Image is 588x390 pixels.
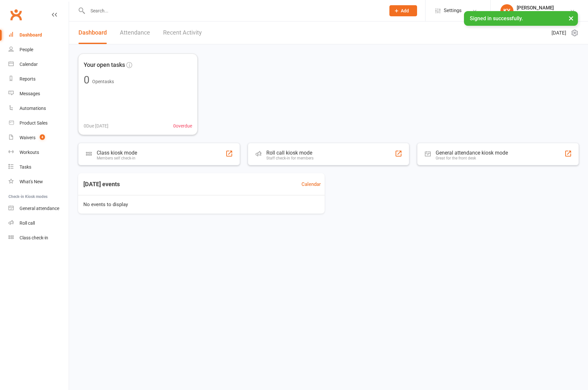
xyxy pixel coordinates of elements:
span: Add [401,8,409,13]
div: Members self check-in [97,156,137,160]
span: Your open tasks [84,60,125,70]
button: Add [389,5,417,16]
span: Settings [444,3,462,18]
div: Dashboard [20,32,42,37]
span: 4 [40,134,45,140]
div: Class check-in [20,235,48,240]
div: What's New [20,179,43,184]
a: Calendar [8,57,69,72]
div: [PERSON_NAME] [517,5,554,11]
div: KY [500,4,513,17]
a: People [8,42,69,57]
div: Reports [20,76,35,82]
a: Attendance [120,22,150,44]
div: Automations [20,106,46,111]
a: Automations [8,101,69,116]
span: Signed in successfully. [470,15,523,22]
span: Open tasks [92,79,114,84]
div: Product Sales [20,120,48,126]
div: Calendar [20,62,38,67]
div: Coastal All-Stars [517,11,554,17]
div: Waivers [20,135,35,140]
input: Search... [86,6,381,15]
a: Recent Activity [163,22,202,44]
div: General attendance kiosk mode [436,150,508,156]
a: Messages [8,86,69,101]
div: 0 [84,75,90,85]
a: Product Sales [8,116,69,130]
div: Messages [20,91,40,96]
a: Reports [8,72,69,86]
div: Workouts [20,150,39,155]
div: Great for the front desk [436,156,508,160]
span: 0 overdue [173,122,192,129]
a: Dashboard [8,28,69,42]
div: Roll call kiosk mode [266,150,314,156]
a: General attendance kiosk mode [8,201,69,216]
a: Dashboard [78,22,107,44]
a: Roll call [8,216,69,231]
div: General attendance [20,206,59,211]
a: Clubworx [8,7,24,23]
div: Roll call [20,220,35,226]
h3: [DATE] events [78,178,125,190]
div: People [20,47,33,52]
a: What's New [8,174,69,189]
div: No events to display [76,195,327,214]
button: × [565,11,577,25]
span: 0 Due [DATE] [84,122,108,129]
div: Class kiosk mode [97,150,137,156]
div: Tasks [20,164,31,170]
a: Calendar [301,180,321,188]
a: Class kiosk mode [8,231,69,245]
span: [DATE] [552,29,566,37]
a: Tasks [8,160,69,174]
a: Waivers 4 [8,130,69,145]
div: Staff check-in for members [266,156,314,160]
a: Workouts [8,145,69,160]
